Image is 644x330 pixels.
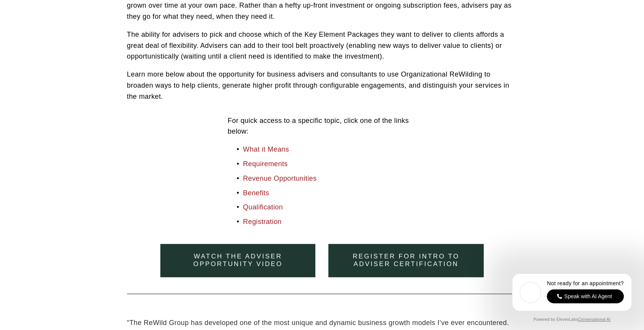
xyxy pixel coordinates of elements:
a: Qualification [243,203,283,211]
a: Watch the adviser opportunity video [160,244,315,277]
p: Learn more below about the opportunity for business advisers and consultants to use Organizationa... [127,69,517,102]
a: Revenue Opportunities [243,175,317,182]
a: Requirements [243,160,288,168]
a: What it Means [243,145,289,153]
p: For quick access to a specific topic, click one of the links below: [228,115,416,137]
a: Benefits [243,189,269,197]
a: Register for Intro to Adviser Certification [328,244,483,277]
p: The ability for advisers to pick and choose which of the Key Element Packages they want to delive... [127,29,517,62]
a: Registration [243,218,282,225]
span: “ [127,319,129,327]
